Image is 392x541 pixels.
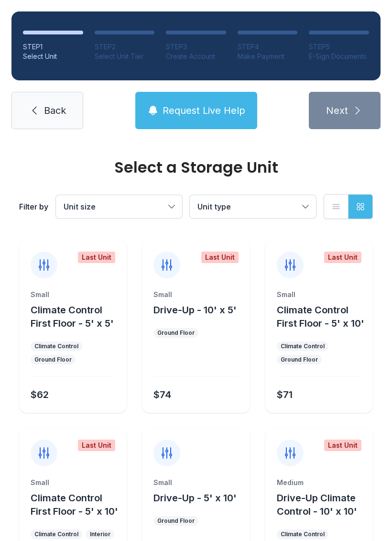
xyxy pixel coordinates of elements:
[153,478,238,487] div: Small
[34,356,72,364] div: Ground Floor
[281,356,318,364] div: Ground Floor
[153,303,237,317] button: Drive-Up - 10' x 5'
[34,530,78,538] div: Climate Control
[309,42,369,52] div: STEP 5
[238,42,298,52] div: STEP 4
[166,52,226,61] div: Create Account
[190,195,316,218] button: Unit type
[23,42,83,52] div: STEP 1
[19,160,373,175] div: Select a Storage Unit
[324,252,361,263] div: Last Unit
[90,530,110,538] div: Interior
[95,52,155,61] div: Select Unit Tier
[281,342,325,350] div: Climate Control
[31,290,115,299] div: Small
[201,252,239,263] div: Last Unit
[277,304,364,329] span: Climate Control First Floor - 5' x 10'
[95,42,155,52] div: STEP 2
[277,290,361,299] div: Small
[31,478,115,487] div: Small
[166,42,226,52] div: STEP 3
[31,388,49,401] div: $62
[153,491,237,505] button: Drive-Up - 5' x 10'
[44,104,66,117] span: Back
[157,329,195,337] div: Ground Floor
[277,388,293,401] div: $71
[153,388,171,401] div: $74
[34,342,78,350] div: Climate Control
[277,491,369,518] button: Drive-Up Climate Control - 10' x 10'
[153,492,237,504] span: Drive-Up - 5' x 10'
[197,202,231,211] span: Unit type
[31,304,114,329] span: Climate Control First Floor - 5' x 5'
[23,52,83,61] div: Select Unit
[78,252,115,263] div: Last Unit
[281,530,325,538] div: Climate Control
[277,303,369,330] button: Climate Control First Floor - 5' x 10'
[19,201,48,212] div: Filter by
[309,52,369,61] div: E-Sign Documents
[153,290,238,299] div: Small
[64,202,96,211] span: Unit size
[31,491,123,518] button: Climate Control First Floor - 5' x 10'
[31,492,118,517] span: Climate Control First Floor - 5' x 10'
[326,104,348,117] span: Next
[31,303,123,330] button: Climate Control First Floor - 5' x 5'
[277,492,357,517] span: Drive-Up Climate Control - 10' x 10'
[157,517,195,525] div: Ground Floor
[277,478,361,487] div: Medium
[238,52,298,61] div: Make Payment
[78,440,115,451] div: Last Unit
[56,195,182,218] button: Unit size
[153,304,237,316] span: Drive-Up - 10' x 5'
[324,440,361,451] div: Last Unit
[163,104,245,117] span: Request Live Help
